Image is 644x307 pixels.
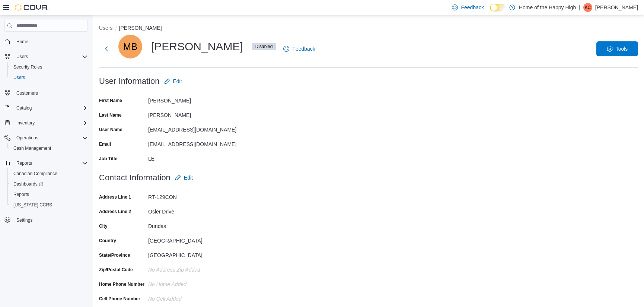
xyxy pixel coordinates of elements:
[99,238,116,244] label: Country
[99,24,638,33] nav: An example of EuiBreadcrumbs
[16,160,32,166] span: Reports
[99,267,133,273] label: Zip/Postal Code
[1,51,91,62] button: Users
[99,194,131,200] label: Address Line 1
[10,73,28,82] a: Users
[13,118,38,127] button: Inventory
[13,37,31,46] a: Home
[99,77,160,86] h3: User Information
[13,159,88,168] span: Reports
[13,118,88,127] span: Inventory
[13,159,35,168] button: Reports
[280,41,318,56] a: Feedback
[99,281,144,287] label: Home Phone Number
[10,63,45,72] a: Security Roles
[13,89,41,98] a: Customers
[596,41,638,56] button: Tools
[10,144,88,153] span: Cash Management
[579,3,580,12] p: |
[99,141,111,147] label: Email
[148,293,248,302] div: No Cell added
[13,75,25,80] span: Users
[1,103,91,113] button: Catalog
[13,52,88,61] span: Users
[148,264,248,273] div: No Address Zip added
[13,145,51,151] span: Cash Management
[16,39,28,45] span: Home
[461,4,484,11] span: Feedback
[16,135,38,141] span: Operations
[148,124,248,133] div: [EMAIL_ADDRESS][DOMAIN_NAME]
[585,3,591,12] span: KC
[13,52,31,61] button: Users
[148,191,248,200] div: RT-129CON
[148,109,248,118] div: [PERSON_NAME]
[172,170,196,185] button: Edit
[13,192,29,197] span: Reports
[13,104,88,113] span: Catalog
[1,133,91,143] button: Operations
[1,158,91,168] button: Reports
[10,169,88,178] span: Canadian Compliance
[13,181,43,187] span: Dashboards
[148,278,248,287] div: No Home added
[99,296,140,302] label: Cell Phone Number
[148,235,248,244] div: [GEOGRAPHIC_DATA]
[13,64,42,70] span: Security Roles
[616,45,628,53] span: Tools
[16,105,32,111] span: Catalog
[1,215,91,225] button: Settings
[4,33,88,245] nav: Complex example
[99,252,130,258] label: State/Province
[10,73,88,82] span: Users
[99,112,122,118] label: Last Name
[99,25,113,31] button: Users
[148,95,248,104] div: [PERSON_NAME]
[292,45,315,53] span: Feedback
[7,143,91,153] button: Cash Management
[99,173,170,182] h3: Contact Information
[1,36,91,47] button: Home
[10,169,60,178] a: Canadian Compliance
[148,138,248,147] div: [EMAIL_ADDRESS][DOMAIN_NAME]
[7,189,91,200] button: Reports
[10,144,54,153] a: Cash Management
[16,120,35,126] span: Inventory
[16,217,32,223] span: Settings
[10,180,88,189] span: Dashboards
[99,41,114,56] button: Next
[148,153,248,162] div: LE
[13,88,88,97] span: Customers
[99,98,122,104] label: First Name
[519,3,576,12] p: Home of the Happy High
[15,4,48,11] img: Cova
[10,190,32,199] a: Reports
[7,168,91,179] button: Canadian Compliance
[10,200,55,209] a: [US_STATE] CCRS
[583,3,592,12] div: King Chan
[13,215,88,225] span: Settings
[13,133,88,142] span: Operations
[16,54,28,60] span: Users
[7,72,91,83] button: Users
[123,35,137,58] span: MB
[13,104,35,113] button: Catalog
[490,4,506,12] input: Dark Mode
[184,174,193,181] span: Edit
[161,74,185,89] button: Edit
[7,62,91,72] button: Security Roles
[99,209,131,215] label: Address Line 2
[10,200,88,209] span: Washington CCRS
[16,90,38,96] span: Customers
[595,3,638,12] p: [PERSON_NAME]
[255,43,273,50] span: Disabled
[99,223,108,229] label: City
[7,179,91,189] a: Dashboards
[252,43,276,50] span: Disabled
[10,190,88,199] span: Reports
[10,63,88,72] span: Security Roles
[148,220,248,229] div: Dundas
[7,200,91,210] button: [US_STATE] CCRS
[13,171,57,177] span: Canadian Compliance
[118,35,142,58] div: Michelle Beaulieu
